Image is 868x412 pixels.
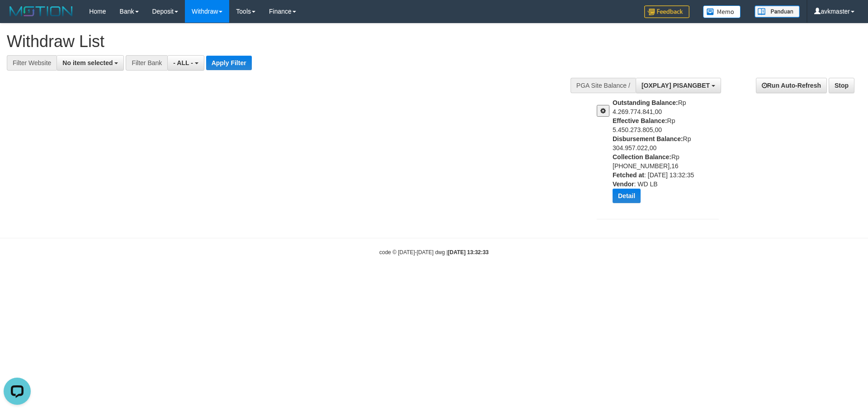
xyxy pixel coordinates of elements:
img: panduan.png [755,5,800,18]
button: Apply Filter [206,56,252,70]
a: Stop [829,78,854,93]
a: Run Auto-Refresh [756,78,827,93]
b: Disbursement Balance: [613,135,683,142]
button: - ALL - [167,55,204,71]
button: No item selected [57,55,124,71]
img: MOTION_logo.png [7,5,75,18]
button: [OXPLAY] PISANGBET [636,78,721,93]
b: Fetched at [613,171,644,179]
div: Rp 4.269.774.841,00 Rp 5.450.273.805,00 Rp 304.957.022,00 Rp [PHONE_NUMBER],16 : [DATE] 13:32:35 ... [613,98,726,210]
b: Effective Balance: [613,117,667,124]
div: Filter Website [7,55,57,71]
span: [OXPLAY] PISANGBET [642,82,710,89]
b: Collection Balance: [613,153,671,161]
h1: Withdraw List [7,33,570,51]
span: - ALL - [173,59,193,66]
img: Button%20Memo.svg [703,5,741,18]
div: PGA Site Balance / [571,78,636,93]
small: code © [DATE]-[DATE] dwg | [379,249,489,256]
button: Detail [613,189,641,203]
button: Open LiveChat chat widget [4,4,31,31]
div: Filter Bank [126,55,167,71]
b: Outstanding Balance: [613,99,678,106]
b: Vendor [613,180,634,188]
strong: [DATE] 13:32:33 [448,249,489,256]
img: Feedback.jpg [644,5,689,18]
span: No item selected [62,59,113,66]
